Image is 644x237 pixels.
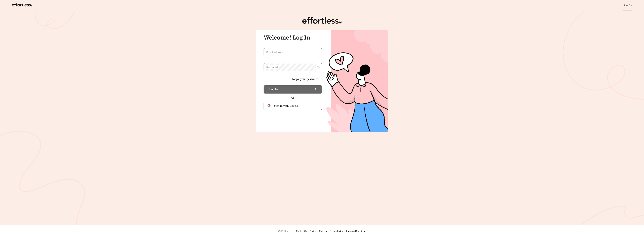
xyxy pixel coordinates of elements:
[330,230,343,232] a: Privacy Policy
[346,230,366,232] a: Terms and Conditions
[264,95,322,100] div: or
[274,104,318,108] span: Sign in with Google
[264,102,322,110] button: Sign in with Google
[264,85,322,94] button: Log Inarrow-right
[292,77,319,81] span: Forgot your password?
[278,230,293,232] span: © 2025 Effortless
[319,230,327,232] a: Careers
[264,34,322,41] h3: Welcome! Log In
[267,104,271,107] img: Google Authentication
[310,230,316,232] a: Pricing
[289,75,322,83] button: Forgot your password?
[296,230,307,232] a: Contact Us
[317,66,320,69] span: eye-invisible
[623,4,632,7] a: Sign In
